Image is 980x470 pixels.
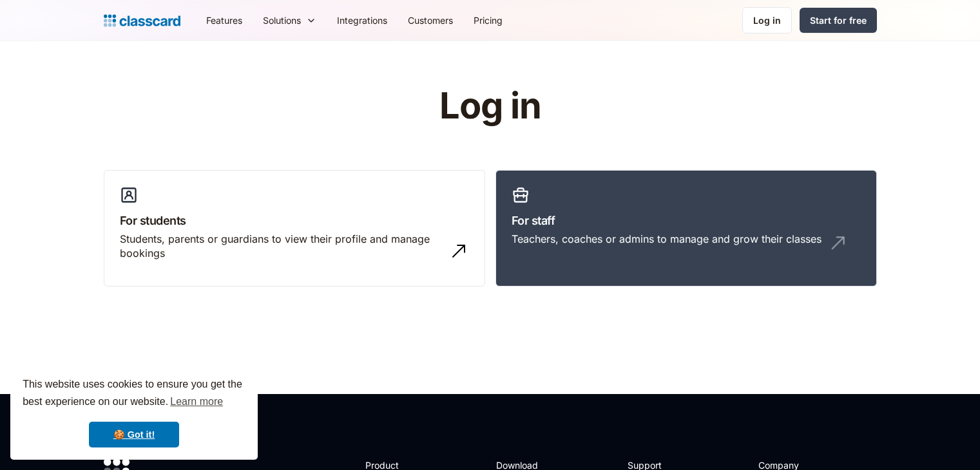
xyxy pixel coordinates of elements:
a: learn more about cookies [168,392,225,411]
a: Log in [742,7,792,33]
a: Customers [398,6,463,35]
h1: Log in [285,86,695,126]
div: Solutions [263,14,301,27]
div: Teachers, coaches or admins to manage and grow their classes [512,232,821,246]
h3: For staff [512,212,861,229]
a: dismiss cookie message [89,422,179,447]
a: Integrations [327,6,398,35]
div: Students, parents or guardians to view their profile and manage bookings [120,232,443,261]
a: Start for free [800,8,877,33]
div: Solutions [253,6,327,35]
a: home [104,12,180,30]
div: cookieconsent [10,364,258,460]
a: For studentsStudents, parents or guardians to view their profile and manage bookings [104,170,485,287]
span: This website uses cookies to ensure you get the best experience on our website. [23,377,245,411]
a: Pricing [463,6,513,35]
div: Start for free [810,14,867,27]
h3: For students [120,212,469,229]
div: Log in [753,14,781,27]
a: Features [196,6,253,35]
a: For staffTeachers, coaches or admins to manage and grow their classes [495,170,877,287]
